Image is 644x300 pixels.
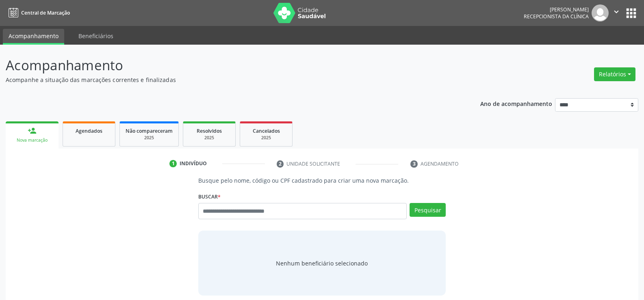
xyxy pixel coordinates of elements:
[524,6,589,13] div: [PERSON_NAME]
[594,67,635,81] button: Relatórios
[28,126,37,135] div: person_add
[180,160,207,167] div: Indivíduo
[73,29,119,43] a: Beneficiários
[246,135,286,141] div: 2025
[609,4,624,22] button: 
[6,55,449,76] p: Acompanhamento
[198,190,221,203] label: Buscar
[6,6,70,19] a: Central de Marcação
[624,6,638,20] button: apps
[11,137,53,143] div: Nova marcação
[276,259,368,268] span: Nenhum beneficiário selecionado
[126,135,173,141] div: 2025
[76,127,102,134] span: Agendados
[480,98,552,108] p: Ano de acompanhamento
[198,176,446,185] p: Busque pelo nome, código ou CPF cadastrado para criar uma nova marcação.
[524,13,589,20] span: Recepcionista da clínica
[592,4,609,22] img: img
[197,127,222,134] span: Resolvidos
[6,76,449,84] p: Acompanhe a situação das marcações correntes e finalizadas
[253,127,280,134] span: Cancelados
[126,127,173,134] span: Não compareceram
[410,203,446,217] button: Pesquisar
[21,9,70,16] span: Central de Marcação
[169,160,177,167] div: 1
[3,29,64,45] a: Acompanhamento
[189,135,230,141] div: 2025
[612,7,621,16] i: 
